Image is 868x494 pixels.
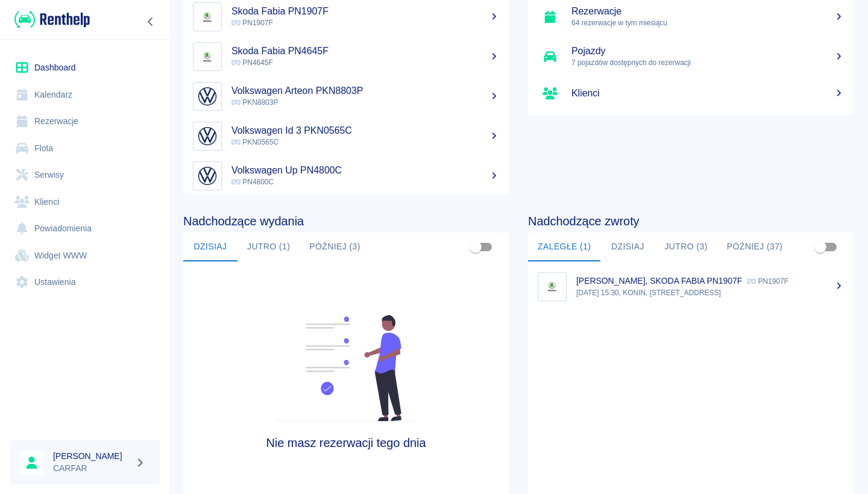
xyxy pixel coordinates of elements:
a: Serwisy [10,161,160,189]
img: Image [196,125,219,148]
a: ImageVolkswagen Id 3 PKN0565C PKN0565C [183,116,509,156]
a: Widget WWW [10,242,160,269]
span: Pokaż przypisane tylko do mnie [809,236,832,258]
button: Zwiń nawigację [142,14,160,30]
a: ImageVolkswagen Arteon PKN8803P PKN8803P [183,77,509,116]
h4: Nadchodzące wydania [183,214,509,228]
span: Pokaż przypisane tylko do mnie [464,236,487,258]
span: PKN0565C [231,138,278,146]
button: Dzisiaj [183,233,237,261]
h5: Klienci [571,87,844,99]
a: Klienci [10,189,160,216]
p: [PERSON_NAME], SKODA FABIA PN1907F [576,276,742,286]
img: Renthelp logo [14,10,90,30]
h5: Skoda Fabia PN4645F [231,45,499,57]
button: Później (3) [300,233,370,261]
span: PN1907F [231,19,273,27]
p: [DATE] 15:30, KONIN, [STREET_ADDRESS] [576,287,844,298]
button: Zaległe (1) [528,233,600,261]
img: Image [196,164,219,187]
button: Jutro (3) [655,233,717,261]
a: Image[PERSON_NAME], SKODA FABIA PN1907F PN1907F[DATE] 15:30, KONIN, [STREET_ADDRESS] [528,266,854,307]
a: Pojazdy7 pojazdów dostępnych do rezerwacji [528,37,854,77]
h5: Volkswagen Id 3 PKN0565C [231,125,499,137]
img: Fleet [268,315,424,421]
span: PN4800C [231,178,274,186]
img: Image [196,45,219,68]
h5: Volkswagen Up PN4800C [231,164,499,177]
h5: Volkswagen Arteon PKN8803P [231,85,499,97]
a: ImageSkoda Fabia PN4645F PN4645F [183,37,509,77]
h4: Nie masz rezerwacji tego dnia [224,436,468,450]
p: PN1907F [747,277,788,286]
a: Powiadomienia [10,215,160,242]
p: CARFAR [53,462,130,475]
p: 7 pojazdów dostępnych do rezerwacji [571,57,844,68]
span: PN4645F [231,58,273,67]
button: Dzisiaj [600,233,655,261]
h6: [PERSON_NAME] [53,450,130,462]
h4: Nadchodzące zwroty [528,214,854,228]
img: Image [196,85,219,108]
p: 64 rezerwacje w tym miesiącu [571,17,844,28]
a: Klienci [528,77,854,110]
a: ImageVolkswagen Up PN4800C PN4800C [183,156,509,196]
a: Renthelp logo [10,10,90,30]
h5: Pojazdy [571,45,844,57]
button: Później (37) [717,233,793,261]
h5: Skoda Fabia PN1907F [231,5,499,17]
a: Flota [10,135,160,162]
a: Kalendarz [10,81,160,108]
h5: Rezerwacje [571,5,844,17]
img: Image [196,5,219,28]
a: Dashboard [10,54,160,81]
span: PKN8803P [231,98,278,107]
a: Rezerwacje [10,108,160,135]
button: Jutro (1) [237,233,300,261]
a: Ustawienia [10,269,160,296]
img: Image [541,275,564,298]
